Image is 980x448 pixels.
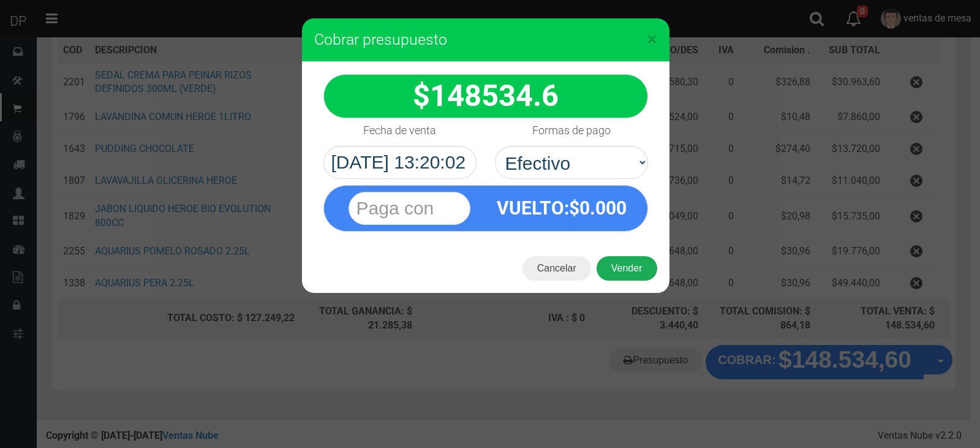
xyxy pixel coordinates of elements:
[363,124,436,137] h4: Fecha de venta
[532,124,611,137] h4: Formas de pago
[647,28,657,51] span: ×
[349,192,470,225] input: Paga con
[497,197,564,219] span: VUELTO
[413,78,559,113] strong: $
[579,197,627,219] span: 0.000
[647,29,657,49] button: Close
[314,31,657,49] h3: Cobrar presupuesto
[522,256,591,281] button: Cancelar
[497,197,627,219] strong: :$
[597,256,657,281] button: Vender
[430,78,559,113] span: 148534.6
